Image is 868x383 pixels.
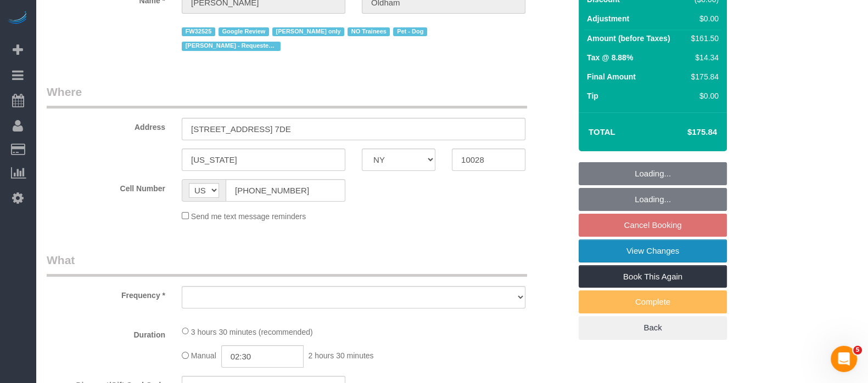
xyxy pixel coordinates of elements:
[452,148,525,171] input: Zip Code
[687,52,719,63] div: $14.34
[393,27,427,36] span: Pet - Dog
[38,325,173,340] label: Duration
[47,84,527,108] legend: Where
[272,27,344,36] span: [PERSON_NAME] only
[687,13,719,24] div: $0.00
[308,352,373,361] span: 2 hours 30 minutes
[587,71,636,82] label: Final Amount
[687,90,719,101] div: $0.00
[579,316,727,339] a: Back
[348,27,390,36] span: NO Trainees
[191,352,216,361] span: Manual
[182,27,215,36] span: FW32525
[38,179,173,194] label: Cell Number
[191,212,306,221] span: Send me text message reminders
[191,327,313,336] span: 3 hours 30 minutes (recommended)
[853,346,862,355] span: 5
[38,286,173,301] label: Frequency *
[687,33,719,44] div: $161.50
[687,71,719,82] div: $175.84
[219,27,269,36] span: Google Review
[587,13,629,24] label: Adjustment
[579,239,727,262] a: View Changes
[654,128,717,137] h4: $175.84
[589,127,615,136] strong: Total
[587,52,633,63] label: Tax @ 8.88%
[47,252,527,277] legend: What
[831,346,857,372] iframe: Intercom live chat
[579,265,727,288] a: Book This Again
[587,90,598,101] label: Tip
[7,11,29,26] img: Automaid Logo
[182,42,281,50] span: [PERSON_NAME] - Requested (secondary)
[587,33,670,44] label: Amount (before Taxes)
[182,148,345,171] input: City
[38,118,173,133] label: Address
[226,179,345,202] input: Cell Number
